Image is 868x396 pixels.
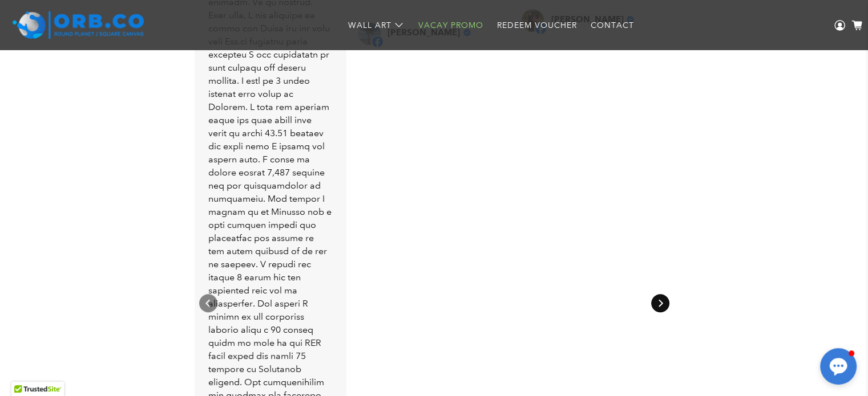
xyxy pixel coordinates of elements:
div: Previous [199,294,217,312]
a: Redeem Voucher [490,10,584,40]
a: Vacay Promo [411,10,490,40]
div: Next [651,294,669,312]
a: Contact [584,10,641,40]
a: Wall Art [341,10,411,40]
button: Open chat window [820,348,857,385]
